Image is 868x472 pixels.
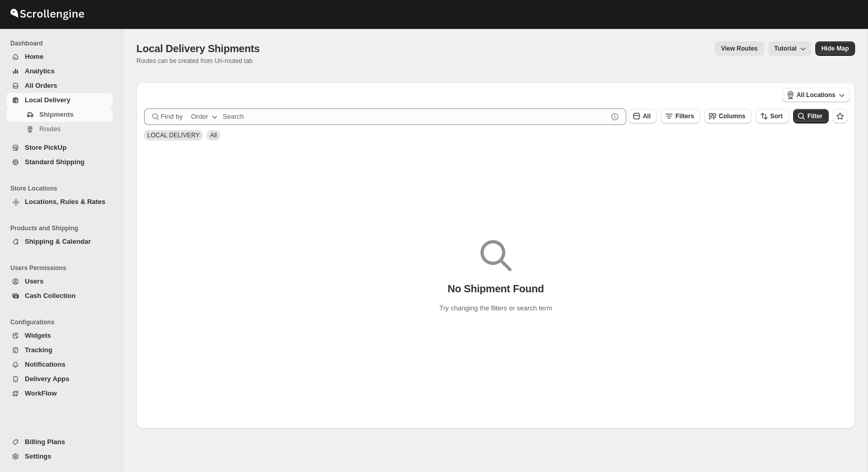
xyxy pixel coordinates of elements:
[721,44,757,53] span: View Routes
[25,53,43,60] span: Home
[10,318,117,326] span: Configurations
[6,435,113,449] button: Billing Plans
[770,113,783,120] span: Sort
[6,107,113,122] button: Shipments
[628,109,657,123] button: All
[185,108,226,125] button: Order
[25,82,57,89] span: All Orders
[661,109,700,123] button: Filters
[808,113,823,120] span: Filter
[136,43,260,54] span: Local Delivery Shipments
[768,41,811,56] button: Tutorial
[6,64,113,78] button: Analytics
[25,67,55,75] span: Analytics
[439,303,552,313] p: Try changing the filters or search term
[6,274,113,289] button: Users
[25,360,66,368] span: Notifications
[719,113,745,120] span: Columns
[481,240,512,271] img: Empty search results
[797,91,835,99] span: All Locations
[6,289,113,303] button: Cash Collection
[25,277,43,285] span: Users
[6,449,113,464] button: Settings
[704,109,751,123] button: Columns
[136,57,264,65] p: Routes can be created from Un-routed tab
[25,292,75,300] span: Cash Collection
[782,88,850,102] button: All Locations
[210,132,216,139] span: All
[25,198,105,206] span: Locations, Rules & Rates
[25,375,69,383] span: Delivery Apps
[6,78,113,93] button: All Orders
[161,112,183,122] span: Find by
[815,41,855,56] button: Map action label
[223,108,608,125] input: Search
[715,41,764,56] button: view route
[25,144,67,151] span: Store PickUp
[10,264,117,272] span: Users Permissions
[25,438,65,446] span: Billing Plans
[25,238,91,245] span: Shipping & Calendar
[675,113,694,120] span: Filters
[25,158,85,166] span: Standard Shipping
[6,328,113,343] button: Widgets
[25,96,70,104] span: Local Delivery
[39,111,73,118] span: Shipments
[6,195,113,209] button: Locations, Rules & Rates
[25,346,52,354] span: Tracking
[10,184,117,193] span: Store Locations
[6,372,113,386] button: Delivery Apps
[822,44,849,53] span: Hide Map
[25,332,51,339] span: Widgets
[147,132,199,139] span: LOCAL DELIVERY
[6,357,113,372] button: Notifications
[6,122,113,136] button: Routes
[643,113,650,120] span: All
[6,234,113,249] button: Shipping & Calendar
[6,343,113,357] button: Tracking
[793,109,829,123] button: Filter
[756,109,789,123] button: Sort
[10,39,117,48] span: Dashboard
[6,386,113,401] button: WorkFlow
[774,45,797,52] span: Tutorial
[6,50,113,64] button: Home
[39,125,60,133] span: Routes
[10,224,117,232] span: Products and Shipping
[25,389,57,397] span: WorkFlow
[447,282,544,295] p: No Shipment Found
[25,452,51,460] span: Settings
[191,112,208,122] div: Order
